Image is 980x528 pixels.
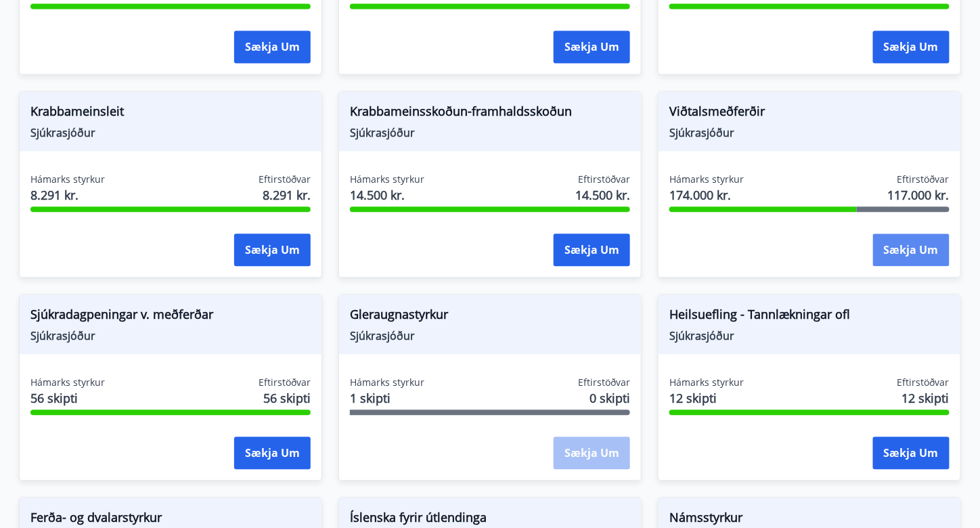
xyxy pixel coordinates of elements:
span: Hámarks styrkur [30,376,105,389]
span: Hámarks styrkur [669,173,744,186]
span: Sjúkrasjóður [30,125,311,140]
span: Sjúkrasjóður [669,328,950,343]
span: 56 skipti [30,389,105,407]
span: Hámarks styrkur [30,173,105,186]
span: Sjúkrasjóður [350,328,630,343]
span: 14.500 kr. [350,186,424,204]
span: Heilsuefling - Tannlækningar ofl [669,305,950,328]
span: 174.000 kr. [669,186,744,204]
span: 0 skipti [589,389,630,407]
span: Krabbameinsleit [30,102,311,125]
span: Krabbameinsskoðun-framhaldsskoðun [350,102,630,125]
span: 8.291 kr. [263,186,311,204]
button: Sækja um [873,30,950,63]
span: Gleraugnastyrkur [350,305,630,328]
span: 117.000 kr. [888,186,950,204]
span: 1 skipti [350,389,424,407]
span: 14.500 kr. [575,186,630,204]
span: Eftirstöðvar [259,376,311,389]
span: Viðtalsmeðferðir [669,102,950,125]
span: Hámarks styrkur [350,173,424,186]
span: Hámarks styrkur [669,376,744,389]
button: Sækja um [234,437,311,469]
span: Eftirstöðvar [259,173,311,186]
button: Sækja um [554,30,630,63]
button: Sækja um [234,30,311,63]
span: Sjúkrasjóður [669,125,950,140]
span: Eftirstöðvar [578,173,630,186]
span: 8.291 kr. [30,186,105,204]
button: Sækja um [873,234,950,266]
button: Sækja um [873,437,950,469]
span: Sjúkrasjóður [30,328,311,343]
span: Eftirstöðvar [897,376,950,389]
span: Sjúkrasjóður [350,125,630,140]
span: Sjúkradagpeningar v. meðferðar [30,305,311,328]
button: Sækja um [234,234,311,266]
span: Eftirstöðvar [897,173,950,186]
span: Hámarks styrkur [350,376,424,389]
button: Sækja um [554,234,630,266]
span: 56 skipti [263,389,311,407]
span: 12 skipti [902,389,950,407]
span: 12 skipti [669,389,744,407]
span: Eftirstöðvar [578,376,630,389]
